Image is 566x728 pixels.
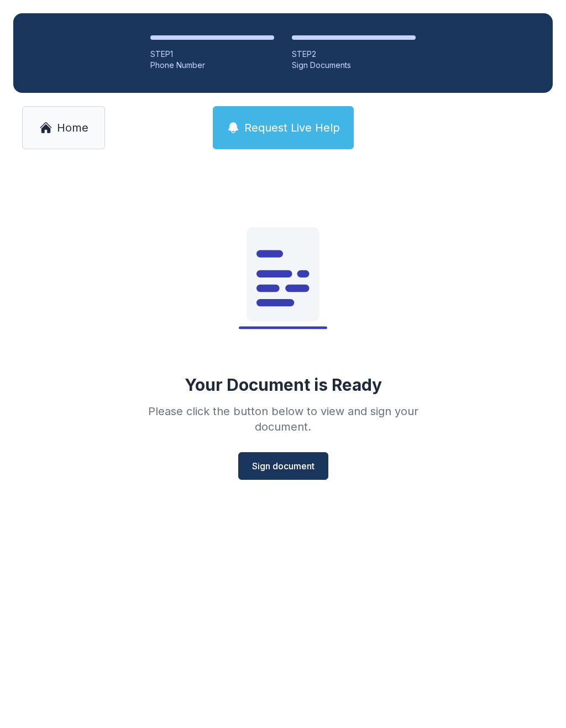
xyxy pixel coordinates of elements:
[57,120,88,135] span: Home
[292,49,416,60] div: STEP 2
[244,120,340,135] span: Request Live Help
[150,49,274,60] div: STEP 1
[292,60,416,71] div: Sign Documents
[252,459,315,473] span: Sign document
[124,404,442,434] div: Please click the button below to view and sign your document.
[150,60,274,71] div: Phone Number
[185,375,382,395] div: Your Document is Ready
